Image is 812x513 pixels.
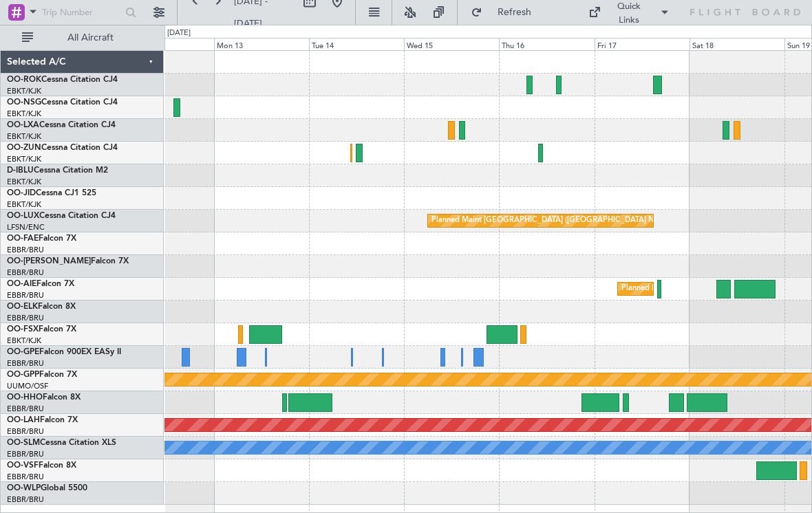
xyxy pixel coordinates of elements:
[7,494,44,505] a: EBBR/BRU
[7,303,76,311] a: OO-ELKFalcon 8X
[7,199,41,210] a: EBKT/KJK
[42,2,121,23] input: Trip Number
[7,381,48,391] a: UUMO/OSF
[7,76,118,84] a: OO-ROKCessna Citation CJ4
[167,28,191,39] div: [DATE]
[7,189,36,197] span: OO-JID
[7,303,38,311] span: OO-ELK
[7,416,78,424] a: OO-LAHFalcon 7X
[7,325,76,334] a: OO-FSXFalcon 7X
[7,109,41,119] a: EBKT/KJK
[7,280,36,288] span: OO-AIE
[7,166,34,175] span: D-IBLU
[7,166,108,175] a: D-IBLUCessna Citation M2
[7,212,39,220] span: OO-LUX
[7,222,45,232] a: LFSN/ENC
[309,38,404,50] div: Tue 14
[7,472,44,482] a: EBBR/BRU
[431,210,681,231] div: Planned Maint [GEOGRAPHIC_DATA] ([GEOGRAPHIC_DATA] National)
[485,8,543,17] span: Refresh
[7,98,41,107] span: OO-NSG
[7,189,96,197] a: OO-JIDCessna CJ1 525
[7,268,44,278] a: EBBR/BRU
[7,234,76,243] a: OO-FAEFalcon 7X
[7,144,41,152] span: OO-ZUN
[464,1,547,23] button: Refresh
[7,290,44,301] a: EBBR/BRU
[581,1,676,23] button: Quick Links
[7,393,43,402] span: OO-HHO
[7,245,44,255] a: EBBR/BRU
[7,336,41,346] a: EBKT/KJK
[214,38,309,50] div: Mon 13
[690,38,784,50] div: Sat 18
[7,426,44,437] a: EBBR/BRU
[404,38,499,50] div: Wed 15
[7,177,41,187] a: EBKT/KJK
[7,98,118,107] a: OO-NSGCessna Citation CJ4
[7,439,116,447] a: OO-SLMCessna Citation XLS
[7,371,77,379] a: OO-GPPFalcon 7X
[7,461,39,470] span: OO-VSF
[7,439,40,447] span: OO-SLM
[7,154,41,164] a: EBKT/KJK
[7,257,129,265] a: OO-[PERSON_NAME]Falcon 7X
[15,27,149,49] button: All Aircraft
[119,38,214,50] div: Sun 12
[7,131,41,142] a: EBKT/KJK
[7,358,44,369] a: EBBR/BRU
[7,484,87,492] a: OO-WLPGlobal 5500
[7,144,118,152] a: OO-ZUNCessna Citation CJ4
[7,461,76,470] a: OO-VSFFalcon 8X
[7,348,121,356] a: OO-GPEFalcon 900EX EASy II
[7,325,39,334] span: OO-FSX
[7,416,40,424] span: OO-LAH
[7,404,44,414] a: EBBR/BRU
[36,33,145,43] span: All Aircraft
[7,121,116,129] a: OO-LXACessna Citation CJ4
[7,484,41,492] span: OO-WLP
[7,76,41,84] span: OO-ROK
[7,280,74,288] a: OO-AIEFalcon 7X
[7,121,39,129] span: OO-LXA
[7,212,116,220] a: OO-LUXCessna Citation CJ4
[7,313,44,323] a: EBBR/BRU
[7,393,81,402] a: OO-HHOFalcon 8X
[7,257,91,265] span: OO-[PERSON_NAME]
[595,38,690,50] div: Fri 17
[7,234,39,243] span: OO-FAE
[7,449,44,459] a: EBBR/BRU
[7,348,39,356] span: OO-GPE
[7,371,39,379] span: OO-GPP
[7,86,41,96] a: EBKT/KJK
[499,38,594,50] div: Thu 16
